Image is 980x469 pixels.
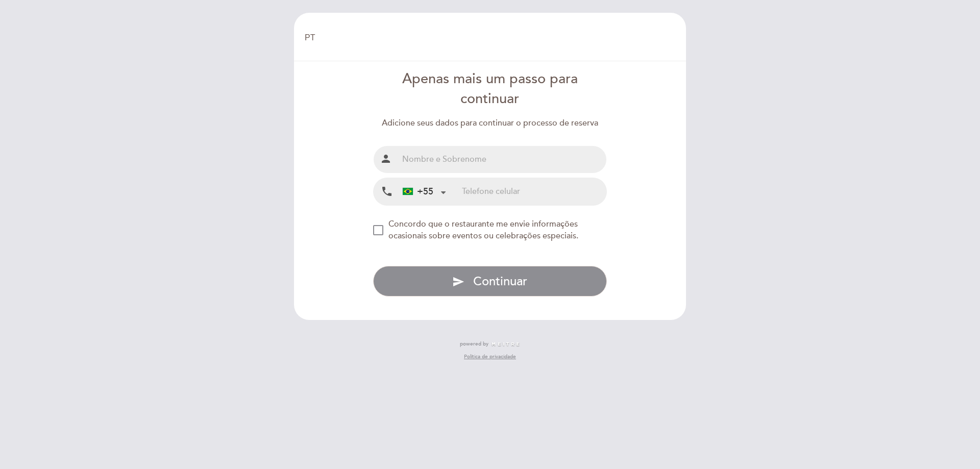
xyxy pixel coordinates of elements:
a: Política de privacidade [464,353,516,360]
md-checkbox: NEW_MODAL_AGREE_RESTAURANT_SEND_OCCASIONAL_INFO [373,218,607,242]
span: Continuar [473,274,527,289]
i: person [380,153,392,165]
div: Adicione seus dados para continuar o processo de reserva [373,117,607,129]
span: Concordo que o restaurante me envie informações ocasionais sobre eventos ou celebrações especiais. [388,219,578,241]
a: powered by [460,340,520,348]
input: Telefone celular [462,178,606,205]
button: send Continuar [373,266,607,297]
div: Apenas mais um passo para continuar [373,69,607,109]
span: powered by [460,340,488,348]
img: MEITRE [491,342,520,347]
i: send [452,276,464,288]
div: Brazil (Brasil): +55 [399,179,450,205]
i: local_phone [381,185,393,198]
div: +55 [403,185,433,199]
input: Nombre e Sobrenome [398,146,607,173]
